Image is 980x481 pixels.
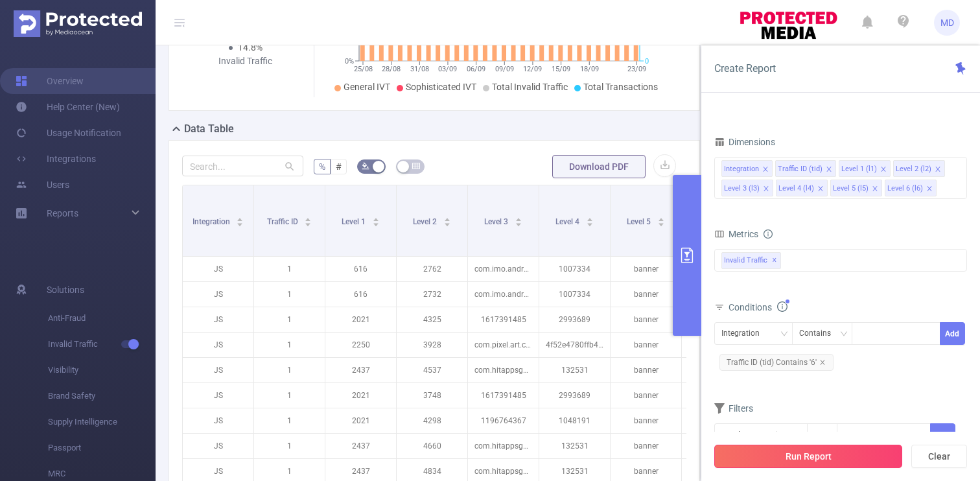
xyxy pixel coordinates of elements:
p: com.pixel.art.coloring.color.number [468,333,539,357]
p: 132531 [539,434,610,458]
i: icon: close [935,166,941,174]
i: icon: caret-down [237,221,244,225]
span: 14.8% [238,42,262,53]
i: icon: caret-down [586,221,593,225]
p: 4325 [397,307,467,332]
div: Integration [721,323,769,344]
p: banner [611,383,681,408]
p: banner [611,333,681,357]
i: icon: close [926,185,933,193]
span: Filters [714,403,753,414]
i: icon: info-circle [777,301,787,312]
span: Dimensions [714,137,775,147]
tspan: 18/09 [579,65,598,73]
li: Integration [721,160,773,177]
button: Download PDF [552,155,646,178]
i: icon: close [826,166,832,174]
p: 2993689 [539,383,610,408]
p: 4537 [397,358,467,382]
span: Level 1 [342,217,367,226]
div: Sort [304,216,312,224]
i: icon: down [780,330,788,339]
i: icon: close [872,185,878,193]
i: icon: down [825,431,833,440]
span: Anti-Fraud [48,305,156,331]
p: 2732 [397,282,467,307]
p: 1617391485 [468,307,539,332]
span: Level 2 [413,217,439,226]
div: Level 2 (l2) [896,161,931,178]
span: Invalid Traffic [721,252,781,269]
button: Add [930,423,955,446]
p: 1 [254,408,325,433]
i: icon: caret-down [372,221,379,225]
span: ✕ [772,253,777,268]
span: Metrics [714,229,758,239]
p: 616 [325,282,396,307]
div: Sort [443,216,451,224]
i: icon: caret-up [305,216,312,220]
span: # [336,161,342,172]
p: banner [611,358,681,382]
p: 2021 [325,408,396,433]
div: Contains [799,323,840,344]
p: 2437 [325,358,396,382]
p: com.imo.android.imoim [468,257,539,281]
p: 2021 [325,307,396,332]
p: JS [183,333,253,357]
tspan: 09/09 [495,65,513,73]
p: JS [183,282,253,307]
li: Level 2 (l2) [893,160,945,177]
tspan: 15/09 [552,65,570,73]
p: app [682,358,752,382]
p: 1007334 [539,282,610,307]
span: Create Report [714,62,776,75]
p: 1196764367 [468,408,539,433]
p: banner [611,257,681,281]
p: app [682,333,752,357]
li: Traffic ID (tid) [775,160,836,177]
p: 1 [254,333,325,357]
p: 1048191 [539,408,610,433]
p: app [682,434,752,458]
div: Level 1 (l1) [841,161,877,178]
p: com.hitappsgames.connectwords [468,358,539,382]
p: 1 [254,282,325,307]
i: icon: caret-up [586,216,593,220]
i: icon: caret-up [372,216,379,220]
li: Level 5 (l5) [830,180,882,196]
i: icon: caret-up [443,216,450,220]
i: icon: info-circle [764,229,773,239]
div: Sort [372,216,380,224]
li: Level 6 (l6) [885,180,937,196]
i: icon: close [819,359,826,366]
i: icon: down [840,330,848,339]
tspan: 0% [345,57,354,65]
div: Level 3 (l3) [724,180,760,197]
p: 1 [254,383,325,408]
a: Reports [47,200,78,226]
p: 1 [254,434,325,458]
tspan: 28/08 [382,65,401,73]
p: 616 [325,257,396,281]
span: % [319,161,325,172]
p: JS [183,358,253,382]
span: Reports [47,208,78,218]
i: icon: close [762,166,769,174]
tspan: 23/09 [627,65,646,73]
p: JS [183,408,253,433]
p: 4298 [397,408,467,433]
tspan: 03/09 [438,65,457,73]
i: icon: caret-down [657,221,664,225]
p: app [682,383,752,408]
div: Level 5 (l5) [833,180,869,197]
span: Integration [192,217,232,226]
tspan: 12/09 [523,65,542,73]
tspan: 06/09 [467,65,485,73]
span: Passport [48,435,156,461]
p: 2021 [325,383,396,408]
i: icon: bg-colors [362,162,369,170]
button: Add [940,322,965,345]
span: General IVT [344,82,390,92]
p: 1617391485 [468,383,539,408]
